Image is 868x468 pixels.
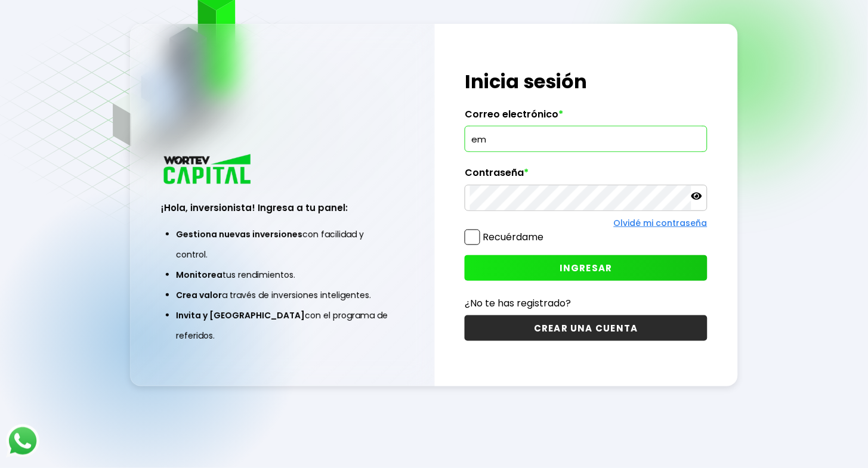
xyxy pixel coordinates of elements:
span: Invita y [GEOGRAPHIC_DATA] [176,309,305,321]
li: con el programa de referidos. [176,305,389,346]
input: hola@wortev.capital [470,126,702,151]
span: Monitorea [176,269,223,281]
button: INGRESAR [465,255,708,281]
a: ¿No te has registrado?CREAR UNA CUENTA [465,296,708,341]
p: ¿No te has registrado? [465,296,708,311]
span: Gestiona nuevas inversiones [176,228,302,240]
li: a través de inversiones inteligentes. [176,285,389,305]
button: CREAR UNA CUENTA [465,315,708,341]
label: Contraseña [465,167,708,185]
li: con facilidad y control. [176,224,389,265]
span: INGRESAR [560,262,613,274]
a: Olvidé mi contraseña [614,217,708,229]
label: Correo electrónico [465,109,708,126]
img: logo_wortev_capital [161,153,255,188]
h1: Inicia sesión [465,67,708,96]
label: Recuérdame [483,230,543,244]
h3: ¡Hola, inversionista! Ingresa a tu panel: [161,201,404,215]
span: Crea valor [176,289,222,301]
img: logos_whatsapp-icon.242b2217.svg [6,424,39,458]
li: tus rendimientos. [176,265,389,285]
